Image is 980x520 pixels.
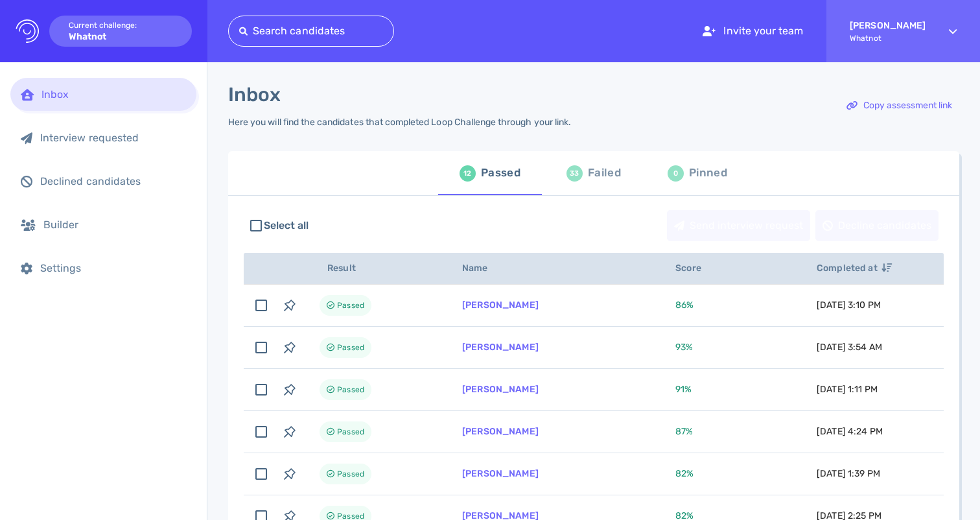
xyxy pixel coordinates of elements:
span: Select all [264,218,309,233]
strong: [PERSON_NAME] [850,20,926,31]
div: Decline candidates [816,211,938,241]
div: Failed [588,163,621,183]
div: 0 [668,165,684,182]
div: Builder [43,219,186,231]
span: Passed [337,382,364,397]
span: 82 % [675,468,694,479]
div: Send interview request [668,211,810,241]
span: 86 % [675,300,694,311]
span: Passed [337,424,364,440]
div: Settings [40,262,186,274]
button: Copy assessment link [839,90,959,121]
span: Passed [337,298,364,313]
div: Copy assessment link [840,91,959,121]
div: Passed [481,163,520,183]
span: Passed [337,466,364,482]
button: Decline candidates [815,210,939,241]
span: Completed at [817,263,892,274]
div: 33 [566,165,583,182]
span: 91 % [675,384,692,395]
div: Pinned [689,163,727,183]
a: [PERSON_NAME] [462,468,539,479]
span: [DATE] 3:10 PM [817,300,881,311]
span: Passed [337,340,364,355]
th: Result [304,253,447,285]
span: 87 % [675,426,693,437]
span: [DATE] 4:24 PM [817,426,883,437]
span: 93 % [675,342,693,353]
div: Declined candidates [40,175,186,187]
span: Name [462,263,502,274]
a: [PERSON_NAME] [462,384,539,395]
span: [DATE] 3:54 AM [817,342,882,353]
h1: Inbox [228,83,281,106]
div: Inbox [41,88,186,100]
a: [PERSON_NAME] [462,300,539,311]
span: Score [675,263,716,274]
div: Interview requested [40,132,186,144]
span: Whatnot [850,34,926,43]
a: [PERSON_NAME] [462,426,539,437]
span: [DATE] 1:39 PM [817,468,880,479]
button: Send interview request [667,210,810,241]
div: Here you will find the candidates that completed Loop Challenge through your link. [228,117,571,128]
div: 12 [460,165,476,182]
a: [PERSON_NAME] [462,342,539,353]
span: [DATE] 1:11 PM [817,384,878,395]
